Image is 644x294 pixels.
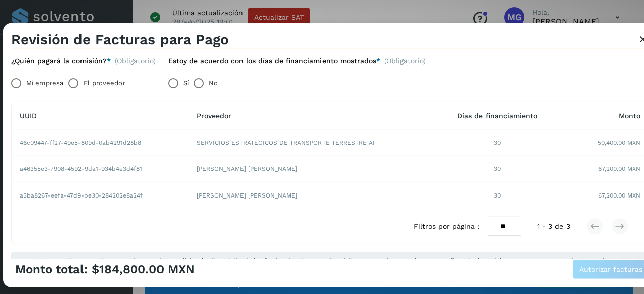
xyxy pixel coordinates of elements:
span: (Obligatorio) [384,57,426,69]
span: 67,200.00 MXN [598,191,640,200]
td: 30 [436,156,558,182]
td: 30 [436,130,558,156]
label: Estoy de acuerdo con los días de financiamiento mostrados [168,57,380,65]
label: Mi empresa [26,73,63,93]
td: 46c09447-ff27-49e5-809d-0ab4291d28b8 [12,130,189,156]
label: No [209,73,218,93]
span: (Obligatorio) [115,57,156,65]
span: Proveedor [197,112,231,120]
span: 67,200.00 MXN [598,164,640,173]
span: $184,800.00 MXN [92,262,195,276]
label: El proveedor [84,73,125,93]
td: [PERSON_NAME] [PERSON_NAME] [189,156,436,182]
span: UUID [20,112,37,120]
span: Monto [619,112,640,120]
td: 30 [436,182,558,209]
span: Filtros por página : [414,221,479,231]
td: SERVICIOS ESTRATEGICOS DE TRANSPORTE TERRESTRE AI [189,130,436,156]
span: Días de financiamiento [457,112,537,120]
span: Monto total: [15,262,88,276]
td: [PERSON_NAME] [PERSON_NAME] [189,182,436,209]
span: 50,400.00 MXN [598,138,640,147]
label: ¿Quién pagará la comisión? [11,57,111,65]
td: a46355e3-7908-4592-9da1-934b4e3d4f81 [12,156,189,182]
span: Autorizar facturas [579,266,642,273]
td: a3ba8267-eefa-47d9-be30-284202e8a24f [12,182,189,209]
h3: Revisión de Facturas para Pago [11,31,229,48]
span: "Al hacer clic en autorizar estoy de acuerdo en solicitar la disposición de los fondos de mi cuen... [35,256,641,274]
label: Sí [183,73,189,93]
span: 1 - 3 de 3 [537,221,570,231]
